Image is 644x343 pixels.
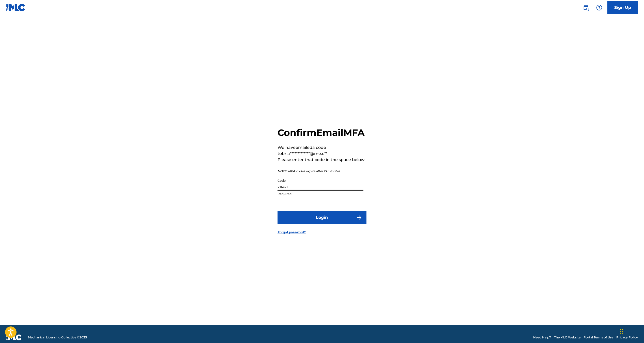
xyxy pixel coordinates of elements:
p: Please enter that code in the space below [278,157,366,163]
a: Privacy Policy [616,335,638,340]
img: logo [6,334,22,340]
a: The MLC Website [554,335,580,340]
span: Mechanical Licensing Collective © 2025 [28,335,87,340]
h2: Confirm Email MFA [278,127,366,138]
img: MLC Logo [6,4,26,11]
img: f7272a7cc735f4ea7f67.svg [356,215,362,221]
a: Public Search [581,3,591,13]
div: Help [594,3,604,13]
img: search [583,5,589,11]
a: Sign Up [607,1,638,14]
p: Required [278,192,363,196]
img: help [596,5,602,11]
p: NOTE: MFA codes expire after 15 minutes [278,169,366,174]
button: Login [278,211,366,224]
a: Portal Terms of Use [584,335,613,340]
iframe: Chat Widget [619,319,644,343]
div: Drag [620,324,623,339]
a: Forgot password? [278,230,306,235]
a: Need Help? [533,335,551,340]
